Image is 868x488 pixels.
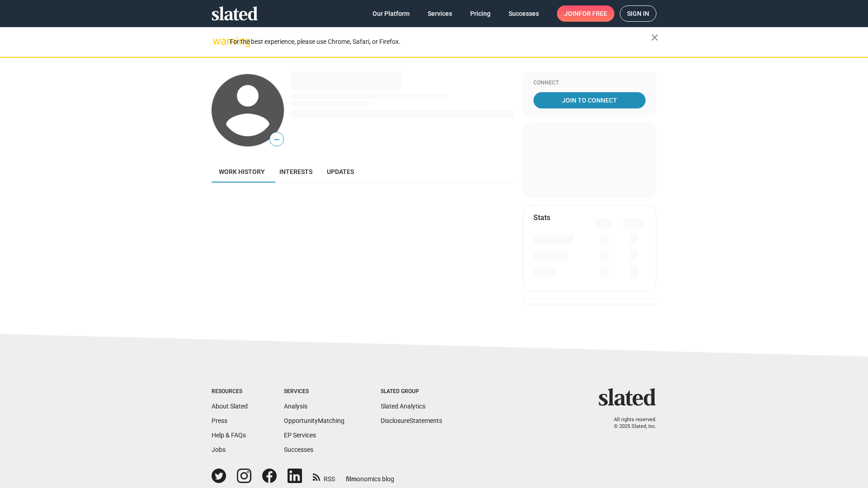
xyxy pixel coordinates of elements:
div: Services [284,388,344,395]
span: Services [428,5,452,22]
span: — [270,134,283,145]
a: Help & FAQs [212,432,246,439]
span: Interests [279,168,312,175]
p: All rights reserved. © 2025 Slated, Inc. [604,417,656,430]
a: Join To Connect [533,92,646,108]
a: OpportunityMatching [284,417,344,424]
div: Connect [533,80,646,87]
a: Successes [284,446,313,453]
a: EP Services [284,432,316,439]
mat-icon: close [649,32,660,43]
a: About Slated [212,403,248,410]
a: Successes [501,5,546,22]
span: Join [564,5,607,22]
span: Work history [219,168,265,175]
span: Updates [327,168,354,175]
div: Resources [212,388,248,395]
a: Interests [272,161,320,183]
a: Joinfor free [557,5,614,22]
span: Sign in [627,6,649,21]
span: for free [579,5,607,22]
mat-icon: warning [212,36,223,47]
a: Updates [320,161,361,183]
a: DisclosureStatements [381,417,442,424]
div: Slated Group [381,388,442,395]
a: Analysis [284,403,307,410]
a: RSS [313,469,335,483]
span: Join To Connect [535,92,644,108]
a: Services [420,5,459,22]
a: filmonomics blog [346,468,394,483]
a: Sign in [620,5,656,22]
a: Our Platform [365,5,417,22]
span: Pricing [470,5,491,22]
a: Pricing [463,5,498,22]
span: Successes [509,5,539,22]
a: Slated Analytics [381,403,425,410]
div: For the best experience, please use Chrome, Safari, or Firefox. [230,36,651,48]
a: Press [212,417,227,424]
a: Work history [212,161,272,183]
span: film [346,475,357,483]
mat-card-title: Stats [533,213,550,222]
span: Our Platform [373,5,410,22]
a: Jobs [212,446,226,453]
